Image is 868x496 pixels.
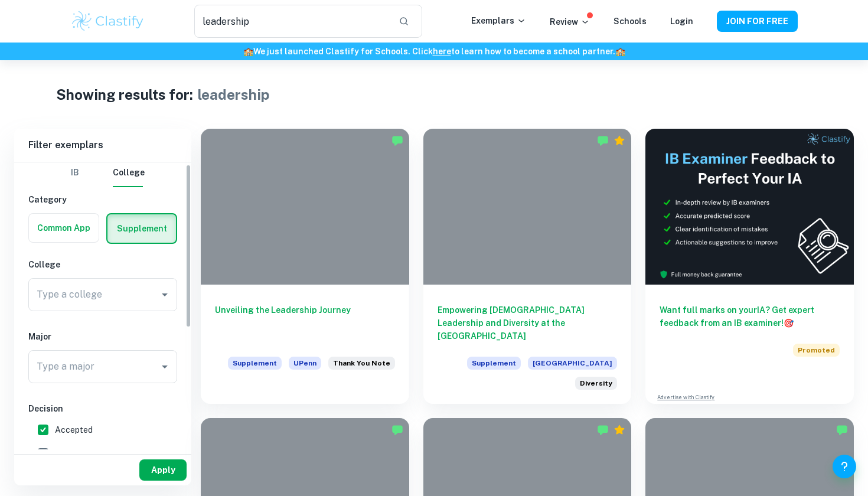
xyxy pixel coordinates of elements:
span: Promoted [793,344,840,357]
a: Want full marks on yourIA? Get expert feedback from an IB examiner!PromotedAdvertise with Clastify [645,129,854,404]
a: here [433,47,451,56]
button: Apply [139,459,187,481]
span: 🏫 [615,47,625,56]
div: Located within one of the most dynamic cities in the world, the University of Miami is a distinct... [575,377,617,390]
p: Review [550,15,590,28]
h6: Major [28,330,177,343]
button: Open [156,358,173,375]
div: Premium [614,135,625,146]
img: Marked [391,135,403,146]
span: Supplement [467,357,521,370]
span: 🎯 [784,318,794,328]
button: College [113,159,145,187]
button: Open [156,286,173,303]
button: Common App [29,214,99,242]
a: Schools [614,17,647,26]
h6: Category [28,193,177,206]
h6: Want full marks on your IA ? Get expert feedback from an IB examiner! [660,304,840,329]
a: Empowering [DEMOGRAPHIC_DATA] Leadership and Diversity at the [GEOGRAPHIC_DATA]Supplement[GEOGRAP... [423,129,632,404]
button: Supplement [107,214,176,243]
h6: Filter exemplars [14,129,191,162]
div: Write a short thank-you note to someone you have not yet thanked and would like to acknowledge. (... [328,357,395,377]
h6: Empowering [DEMOGRAPHIC_DATA] Leadership and Diversity at the [GEOGRAPHIC_DATA] [438,304,618,342]
span: Diversity [580,378,612,389]
span: Rejected [55,447,90,460]
h1: Showing results for: [56,84,193,105]
a: Unveiling the Leadership JourneySupplementUPennWrite a short thank-you note to someone you have n... [201,129,409,404]
h6: Unveiling the Leadership Journey [215,304,395,342]
img: Marked [597,424,609,436]
button: Help and Feedback [833,455,856,478]
span: [GEOGRAPHIC_DATA] [528,357,617,370]
img: Thumbnail [645,129,854,285]
a: Login [670,17,693,26]
img: Marked [597,135,609,146]
span: UPenn [289,357,321,370]
img: Marked [391,424,403,436]
input: Search for any exemplars... [194,5,389,38]
img: Clastify logo [70,9,145,33]
h6: We just launched Clastify for Schools. Click to learn how to become a school partner. [2,45,866,58]
p: Exemplars [471,14,526,27]
span: Thank You Note [333,358,390,368]
h6: College [28,258,177,271]
button: JOIN FOR FREE [717,11,798,32]
div: Premium [614,424,625,436]
img: Marked [836,424,848,436]
span: Supplement [228,357,282,370]
a: Advertise with Clastify [657,393,714,402]
span: Accepted [55,423,93,436]
span: 🏫 [243,47,253,56]
h1: leadership [198,84,269,105]
h6: Decision [28,402,177,415]
div: Filter type choice [61,159,145,187]
button: IB [61,159,89,187]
